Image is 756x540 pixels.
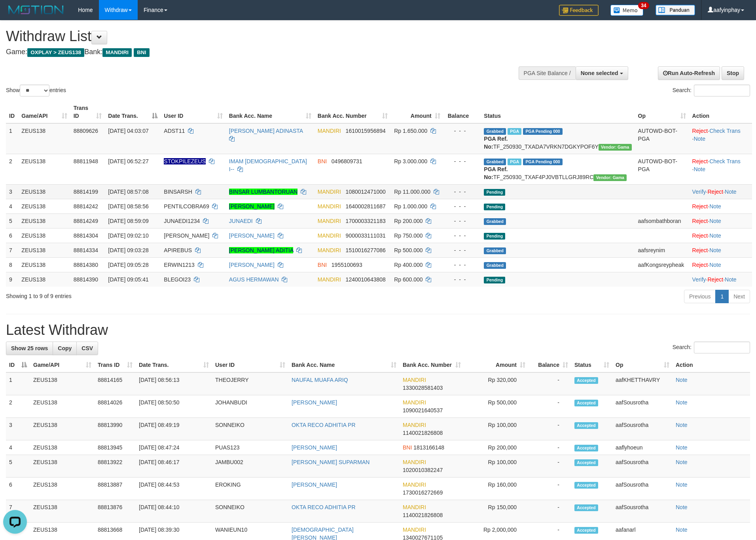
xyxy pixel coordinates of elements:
td: - [529,440,571,455]
span: 88814249 [74,218,98,224]
span: BNI [318,262,327,268]
th: Game/API: activate to sort column ascending [18,101,70,123]
td: [DATE] 08:56:13 [136,372,212,395]
td: - [529,418,571,440]
th: Action [689,101,752,123]
td: ZEUS138 [18,154,70,184]
span: CSV [81,345,93,351]
td: Rp 200,000 [464,440,529,455]
th: User ID: activate to sort column ascending [212,358,288,372]
span: 88811948 [74,158,98,164]
span: MANDIRI [403,377,426,383]
td: aafSousrotha [612,478,673,500]
span: MANDIRI [318,189,341,195]
div: - - - [447,232,478,240]
td: 5 [6,213,18,228]
a: Verify [692,189,706,195]
td: [DATE] 08:44:10 [136,500,212,523]
span: [DATE] 08:59:09 [108,218,148,224]
span: Accepted [574,445,598,451]
td: 88813945 [95,440,136,455]
input: Search: [694,342,750,353]
td: TF_250930_TXAF4PJ0VBTLLGRJ89RC [481,154,635,184]
td: SONNEIKO [212,418,288,440]
td: ZEUS138 [30,478,95,500]
td: Rp 150,000 [464,500,529,523]
th: Status: activate to sort column ascending [571,358,612,372]
span: ERWIN1213 [164,262,195,268]
th: Date Trans.: activate to sort column ascending [136,358,212,372]
a: [PERSON_NAME] ADINASTA [229,128,303,134]
span: Vendor URL: https://trx31.1velocity.biz [599,144,632,151]
span: [DATE] 09:05:28 [108,262,148,268]
a: Run Auto-Refresh [658,66,720,80]
span: [DATE] 09:03:28 [108,247,148,253]
td: 6 [6,228,18,243]
a: Copy [53,342,77,355]
img: panduan.png [656,5,695,15]
td: · [689,243,752,257]
a: Note [709,232,721,239]
a: AGUS HERMAWAN [229,276,279,283]
span: 88809626 [74,128,98,134]
span: [DATE] 08:58:56 [108,203,148,210]
td: 8 [6,257,18,272]
a: [PERSON_NAME] [292,481,337,488]
button: Open LiveChat chat widget [3,3,27,27]
span: Copy 1730016272669 to clipboard [403,489,443,496]
td: aafSousrotha [612,418,673,440]
td: ZEUS138 [18,213,70,228]
th: Balance: activate to sort column ascending [529,358,571,372]
a: Note [676,504,688,510]
td: - [529,372,571,395]
td: ZEUS138 [30,440,95,455]
td: aafKongsreypheak [635,257,689,272]
td: Rp 100,000 [464,418,529,440]
img: MOTION_logo.png [6,4,66,16]
span: Pending [484,204,505,210]
span: Marked by aafkaynarin [508,128,521,135]
th: Action [673,358,750,372]
span: Copy 9000033111031 to clipboard [346,232,386,239]
a: [PERSON_NAME] ADITIA [229,247,294,253]
span: Rp 600.000 [394,276,423,283]
div: PGA Site Balance / [519,66,576,80]
span: Grabbed [484,218,506,225]
a: Check Trans [709,158,741,164]
td: 3 [6,418,30,440]
a: JUNAEDI [229,218,253,224]
div: - - - [447,246,478,254]
span: Rp 750.000 [394,232,423,239]
td: ZEUS138 [18,243,70,257]
a: Note [676,422,688,428]
span: Copy 1813166148 to clipboard [413,444,444,451]
a: Show 25 rows [6,342,53,355]
th: User ID: activate to sort column ascending [161,101,226,123]
span: Copy 1610015956894 to clipboard [346,128,386,134]
a: Reject [692,158,708,164]
a: Note [725,189,737,195]
td: ZEUS138 [30,418,95,440]
th: Status [481,101,635,123]
td: 5 [6,455,30,478]
div: - - - [447,217,478,225]
a: Previous [684,290,716,303]
td: [DATE] 08:50:50 [136,395,212,418]
span: Rp 500.000 [394,247,423,253]
td: aafsreynim [635,243,689,257]
span: 88814390 [74,276,98,283]
span: Copy 1955100693 to clipboard [332,262,362,268]
span: PENTILCOBRA69 [164,203,209,210]
span: JUNAEDI1234 [164,218,200,224]
select: Showentries [20,85,49,96]
td: - [529,500,571,523]
a: NAUFAL MUAFA ARIQ [292,377,348,383]
th: Bank Acc. Name: activate to sort column ascending [288,358,400,372]
td: aaflyhoeun [612,440,673,455]
td: · · [689,123,752,154]
td: [DATE] 08:47:24 [136,440,212,455]
span: Accepted [574,377,598,384]
td: [DATE] 08:46:17 [136,455,212,478]
a: CSV [76,342,98,355]
div: - - - [447,127,478,135]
